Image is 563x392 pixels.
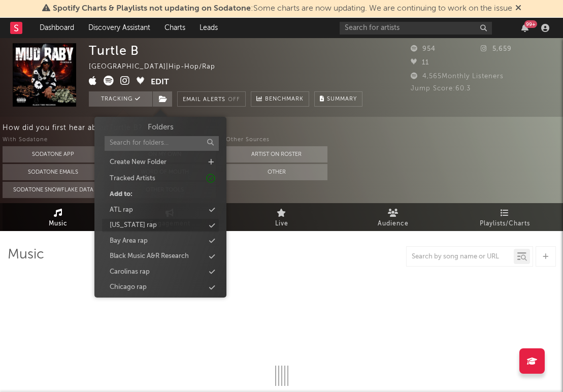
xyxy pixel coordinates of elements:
span: : Some charts are now updating. We are continuing to work on the issue [53,5,512,13]
a: Dashboard [32,18,81,38]
button: Sodatone App [3,146,104,162]
div: ATL rap [110,205,133,215]
div: 99 + [524,20,537,28]
span: Jump Score: 60.3 [411,85,471,92]
button: Edit [151,76,169,88]
div: [GEOGRAPHIC_DATA] | Hip-Hop/Rap [89,61,227,73]
div: Bay Area rap [110,236,148,246]
div: Carolinas rap [110,267,150,277]
div: [US_STATE] rap [110,220,157,231]
button: Other [226,164,327,180]
span: Dismiss [515,5,521,13]
span: Benchmark [265,93,304,106]
span: Summary [327,96,357,102]
div: Black Music A&R Research [110,251,189,262]
a: Playlists/Charts [449,203,561,231]
h3: Folders [147,122,173,134]
a: Live [226,203,338,231]
button: 99+ [521,24,528,32]
div: Chicago rap [110,282,147,292]
input: Search for folders... [105,136,219,151]
input: Search by song name or URL [407,253,514,261]
div: Create New Folder [110,157,167,168]
span: Spotify Charts & Playlists not updating on Sodatone [53,5,251,13]
a: Music [3,203,114,231]
div: With Sodatone [3,134,104,146]
a: Leads [192,18,225,38]
div: Other Sources [226,134,327,146]
div: Add to: [110,189,133,200]
a: Benchmark [251,91,309,107]
span: 4,565 Monthly Listeners [411,73,504,80]
span: Audience [378,218,409,230]
a: Discovery Assistant [81,18,157,38]
button: Tracking [89,91,152,107]
a: Audience [338,203,449,231]
button: Artist on Roster [226,146,327,162]
span: 5,659 [481,46,512,52]
span: 954 [411,46,436,52]
span: 11 [411,59,429,66]
div: Turtle B [89,43,139,58]
span: Music [49,218,68,230]
button: Sodatone Snowflake Data [3,182,104,198]
span: Playlists/Charts [480,218,530,230]
button: Email AlertsOff [177,91,246,107]
em: Off [228,97,240,103]
div: Tracked Artists [110,174,155,184]
button: Sodatone Emails [3,164,104,180]
button: Summary [314,91,362,107]
a: Charts [157,18,192,38]
input: Search for artists [340,22,492,35]
span: Live [275,218,288,230]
